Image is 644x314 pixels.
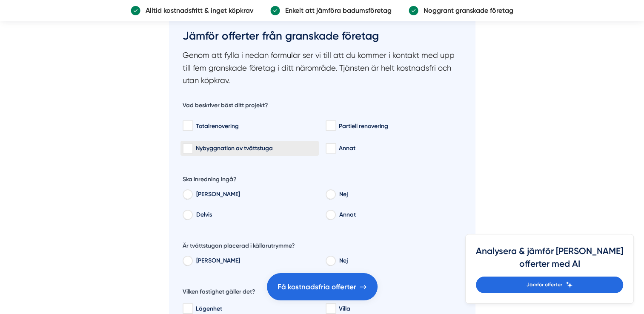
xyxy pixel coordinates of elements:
h5: Vad beskriver bäst ditt projekt? [183,101,268,112]
p: Enkelt att jämföra badumsföretag [280,5,392,16]
input: Nej [326,258,335,266]
label: [PERSON_NAME] [192,255,319,268]
h3: Jämför offerter från granskade företag [183,25,462,49]
input: Totalrenovering [183,122,192,130]
label: Delvis [192,209,319,222]
span: Få kostnadsfria offerter [278,281,356,293]
h5: Vilken fastighet gäller det? [183,288,255,298]
p: Noggrant granskade företag [418,5,513,16]
input: Partiell renovering [326,122,335,130]
label: [PERSON_NAME] [192,189,319,202]
label: Nej [335,255,462,268]
h5: Ska inredning ingå? [183,175,237,186]
input: Ja [183,258,192,266]
input: Villa [326,305,335,313]
input: Nybyggnation av tvättstuga [183,144,192,153]
input: Ja [183,192,192,200]
label: Nej [335,189,462,202]
p: Genom att fylla i nedan formulär ser vi till att du kommer i kontakt med upp till fem granskade f... [183,49,462,87]
input: Annat [326,212,335,220]
input: Lägenhet [183,305,192,313]
span: Jämför offerter [527,281,562,289]
input: Delvis [183,212,192,220]
input: Nej [326,192,335,200]
p: Alltid kostnadsfritt & inget köpkrav [140,5,253,16]
a: Jämför offerter [476,277,623,293]
input: Annat [326,144,335,153]
label: Annat [335,209,462,222]
a: Få kostnadsfria offerter [267,273,378,300]
h5: Är tvättstugan placerad i källarutrymme? [183,242,295,252]
h4: Analysera & jämför [PERSON_NAME] offerter med AI [476,245,623,277]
